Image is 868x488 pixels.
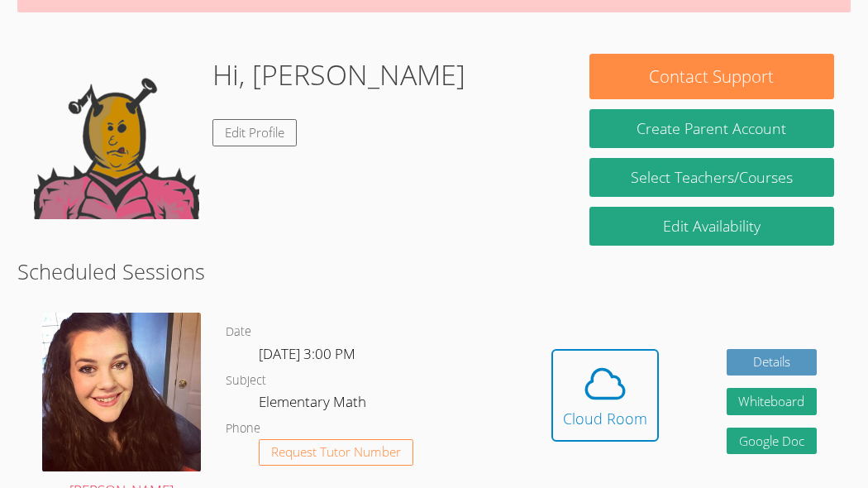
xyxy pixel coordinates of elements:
h1: Hi, [PERSON_NAME] [212,54,465,96]
a: Edit Profile [212,119,297,146]
dt: Date [226,322,251,342]
a: Select Teachers/Courses [589,158,834,197]
h2: Scheduled Sessions [17,256,851,287]
button: Request Tutor Number [259,439,413,466]
a: Edit Availability [589,207,834,246]
span: Request Tutor Number [271,446,401,458]
dd: Elementary Math [259,390,370,419]
img: avatar.png [42,313,201,471]
img: default.png [34,54,199,219]
button: Create Parent Account [589,109,834,148]
div: Cloud Room [563,407,647,430]
dt: Phone [226,419,260,439]
dt: Subject [226,371,266,391]
button: Contact Support [589,54,834,99]
a: Google Doc [727,428,818,455]
a: Details [727,349,818,376]
span: [DATE] 3:00 PM [259,344,355,363]
button: Cloud Room [551,349,659,442]
button: Whiteboard [727,388,818,415]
